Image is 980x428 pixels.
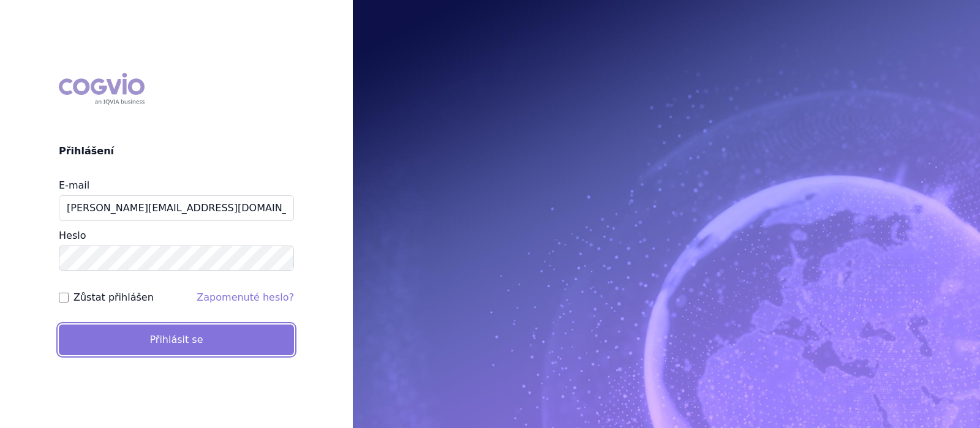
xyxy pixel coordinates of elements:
h2: Přihlášení [59,144,294,159]
button: Přihlásit se [59,325,294,355]
label: Heslo [59,230,86,241]
label: Zůstat přihlášen [73,290,154,305]
a: Zapomenuté heslo? [197,291,294,303]
div: COGVIO [59,73,145,105]
label: E-mail [59,179,89,191]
